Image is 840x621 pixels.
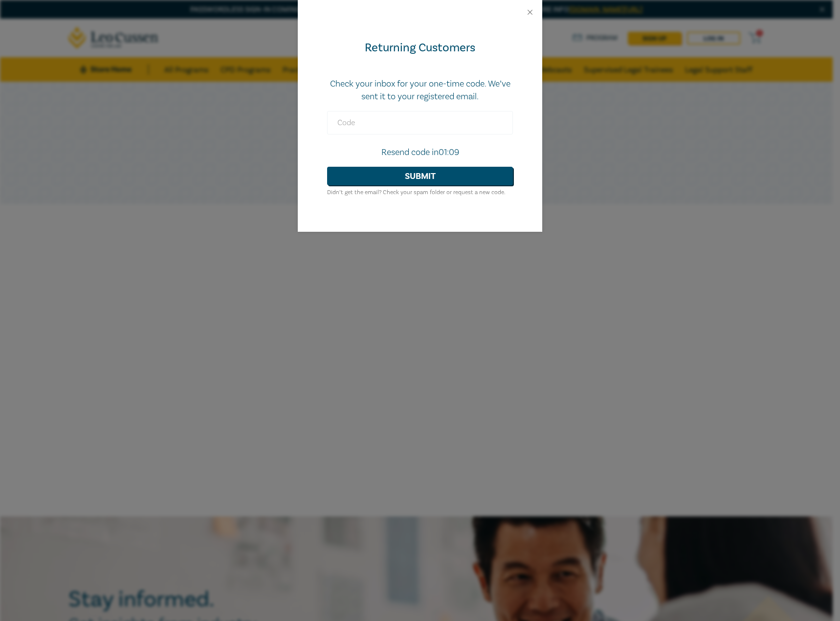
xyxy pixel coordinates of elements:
input: Code [327,111,513,134]
p: Check your inbox for your one-time code. We’ve sent it to your registered email. [327,78,513,103]
small: Didn’t get the email? Check your spam folder or request a new code. [327,189,506,196]
button: Submit [327,167,513,185]
button: Close [526,8,534,17]
div: Returning Customers [327,40,513,56]
p: Resend code in 01:09 [327,146,513,159]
